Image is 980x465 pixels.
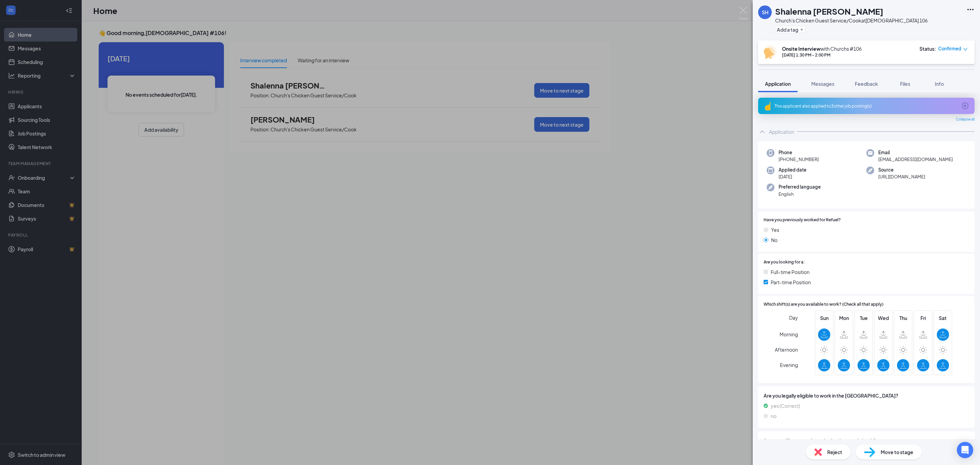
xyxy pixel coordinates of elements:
span: [PHONE_NUMBER] [779,156,819,163]
span: [EMAIL_ADDRESS][DOMAIN_NAME] [878,156,953,163]
span: no [771,412,777,420]
span: Messages [811,81,834,87]
span: Mon [838,314,850,322]
span: Source [878,166,925,173]
span: [DATE] [779,173,806,180]
div: Application [769,128,794,135]
span: Part-time Position [771,278,811,286]
span: No [771,236,778,244]
span: Are you legally eligible to work in the [GEOGRAPHIC_DATA]? [764,392,969,399]
button: PlusAdd a tag [775,26,805,33]
span: Are you looking for a: [764,259,805,266]
span: Applied date [779,166,806,173]
span: Morning [780,328,798,340]
span: Fri [917,314,929,322]
div: Church's Chicken Guest Service/Cook at [DEMOGRAPHIC_DATA] 106 [775,17,928,24]
span: Sun [818,314,830,322]
span: Are you willing to go through a background check? [764,437,969,444]
span: Info [935,81,944,87]
svg: Plus [800,28,804,32]
span: [URL][DOMAIN_NAME] [878,173,925,180]
span: Files [900,81,910,87]
span: yes (Correct) [771,402,800,410]
span: Feedback [855,81,878,87]
span: Day [789,314,798,321]
span: Full-time Position [771,268,810,276]
span: Collapse all [956,117,975,122]
span: down [963,47,968,52]
span: Move to stage [881,448,913,456]
span: Evening [780,359,798,371]
span: Email [878,149,953,156]
span: Wed [877,314,889,322]
svg: ArrowCircle [961,102,969,110]
div: This applicant also applied to 3 other job posting(s) [774,103,957,109]
b: Onsite Interview [782,46,820,52]
span: Thu [897,314,909,322]
svg: ChevronUp [758,128,766,136]
div: SH [762,9,768,16]
div: Status : [919,45,936,52]
span: Confirmed [938,45,961,52]
div: [DATE] 1:30 PM - 2:00 PM [782,52,862,58]
span: Which shift(s) are you available to work? (Check all that apply) [764,301,883,308]
svg: Ellipses [966,5,975,14]
span: Preferred language [779,183,821,190]
span: Afternoon [775,343,798,356]
span: Sat [937,314,949,322]
span: Phone [779,149,819,156]
span: Have you previously worked for Refuel? [764,217,841,223]
span: Tue [857,314,870,322]
span: English [779,191,821,197]
h1: Shalenna [PERSON_NAME] [775,5,883,17]
span: Reject [827,448,842,456]
span: Yes [771,226,779,234]
span: Application [765,81,791,87]
div: with Churchs #106 [782,45,862,52]
div: Open Intercom Messenger [957,442,973,458]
